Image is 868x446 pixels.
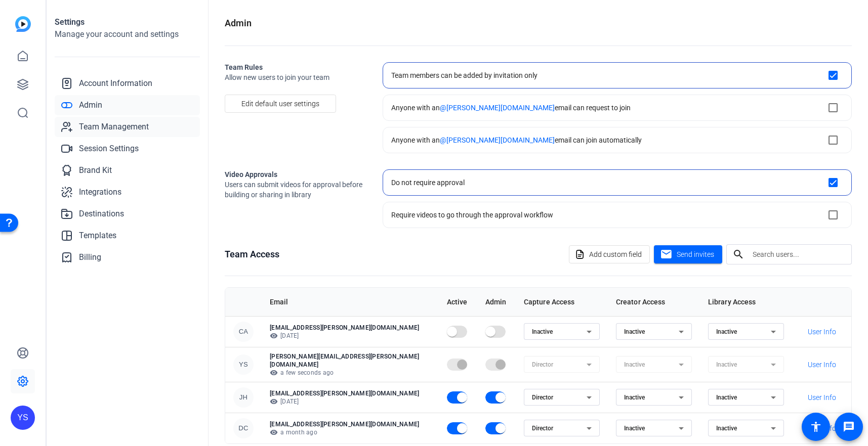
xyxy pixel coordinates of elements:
span: Session Settings [79,143,139,155]
button: User Info [800,419,843,437]
span: User Info [808,392,836,403]
mat-icon: visibility [270,332,278,340]
button: Send invites [654,245,722,263]
button: Add custom field [569,245,650,263]
button: Edit default user settings [225,95,336,113]
th: Capture Access [516,288,608,316]
span: Director [532,425,553,432]
p: a month ago [270,428,431,436]
div: DC [233,418,254,438]
a: Account Information [55,73,200,94]
span: Billing [79,251,101,263]
div: Do not require approval [391,177,465,188]
a: Team Management [55,117,200,137]
mat-icon: message [843,421,855,433]
span: User Info [808,327,836,337]
a: Integrations [55,182,200,202]
span: @[PERSON_NAME][DOMAIN_NAME] [440,104,555,112]
th: Admin [477,288,516,316]
a: Templates [55,226,200,246]
h2: Manage your account and settings [55,28,200,40]
button: User Info [800,355,843,374]
p: [PERSON_NAME][EMAIL_ADDRESS][PERSON_NAME][DOMAIN_NAME] [270,352,431,369]
div: YS [233,354,254,375]
mat-icon: mail [660,248,673,261]
p: [EMAIL_ADDRESS][PERSON_NAME][DOMAIN_NAME] [270,420,431,428]
span: Edit default user settings [241,94,319,113]
span: Destinations [79,208,124,220]
a: Admin [55,95,200,115]
button: User Info [800,388,843,407]
input: Search users... [753,248,844,260]
span: Account Information [79,77,152,90]
a: Destinations [55,204,200,224]
span: Inactive [716,394,737,401]
span: Inactive [716,425,737,432]
span: @[PERSON_NAME][DOMAIN_NAME] [440,136,555,144]
span: Inactive [624,394,645,401]
span: Admin [79,99,102,111]
p: [EMAIL_ADDRESS][PERSON_NAME][DOMAIN_NAME] [270,324,431,332]
span: Send invites [677,249,714,260]
h2: Video Approvals [225,169,366,180]
th: Library Access [700,288,792,316]
p: a few seconds ago [270,369,431,377]
span: Add custom field [589,245,642,264]
a: Brand Kit [55,160,200,181]
a: Session Settings [55,139,200,159]
span: Integrations [79,186,121,198]
div: JH [233,387,254,408]
div: Anyone with an email can join automatically [391,135,642,145]
mat-icon: visibility [270,369,278,377]
h1: Settings [55,16,200,28]
p: [EMAIL_ADDRESS][PERSON_NAME][DOMAIN_NAME] [270,389,431,397]
span: Inactive [624,425,645,432]
th: Creator Access [608,288,700,316]
span: Director [532,394,553,401]
mat-icon: visibility [270,428,278,436]
span: Inactive [624,328,645,335]
span: Brand Kit [79,164,112,176]
span: Templates [79,230,116,242]
a: Billing [55,247,200,267]
span: User Info [808,360,836,370]
th: Active [439,288,477,316]
div: Anyone with an email can request to join [391,103,631,113]
th: Email [262,288,439,316]
p: [DATE] [270,332,431,340]
span: Allow new users to join your team [225,72,366,82]
span: Team Management [79,121,149,133]
p: [DATE] [270,397,431,406]
span: Users can submit videos for approval before building or sharing in library [225,180,366,200]
div: CA [233,322,254,342]
img: blue-gradient.svg [15,16,31,32]
div: Require videos to go through the approval workflow [391,210,553,220]
span: Inactive [532,328,553,335]
div: Team members can be added by invitation only [391,70,538,80]
h1: Team Access [225,247,279,261]
mat-icon: accessibility [810,421,822,433]
h1: Admin [225,16,252,30]
h2: Team Rules [225,62,366,72]
button: User Info [800,323,843,341]
div: YS [11,406,35,430]
span: Inactive [716,328,737,335]
mat-icon: search [726,248,751,260]
mat-icon: visibility [270,397,278,406]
